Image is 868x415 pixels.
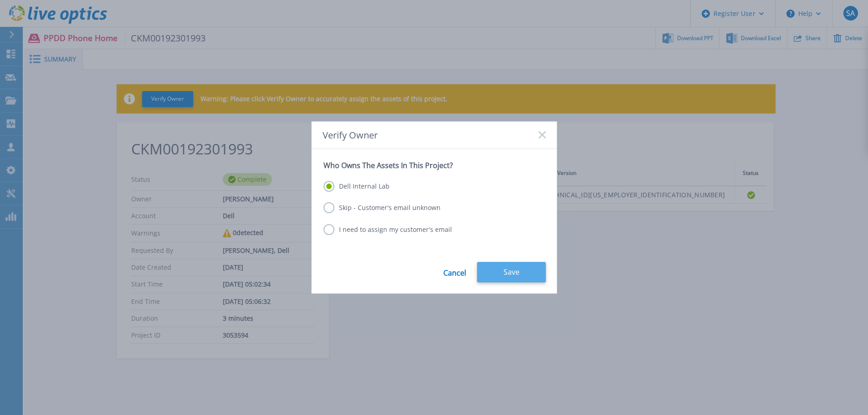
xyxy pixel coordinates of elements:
[323,130,378,140] span: Verify Owner
[324,224,452,235] label: I need to assign my customer's email
[324,202,441,213] label: Skip - Customer's email unknown
[477,262,546,282] button: Save
[324,161,545,170] p: Who Owns The Assets In This Project?
[443,262,466,282] a: Cancel
[324,181,390,192] label: Dell Internal Lab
